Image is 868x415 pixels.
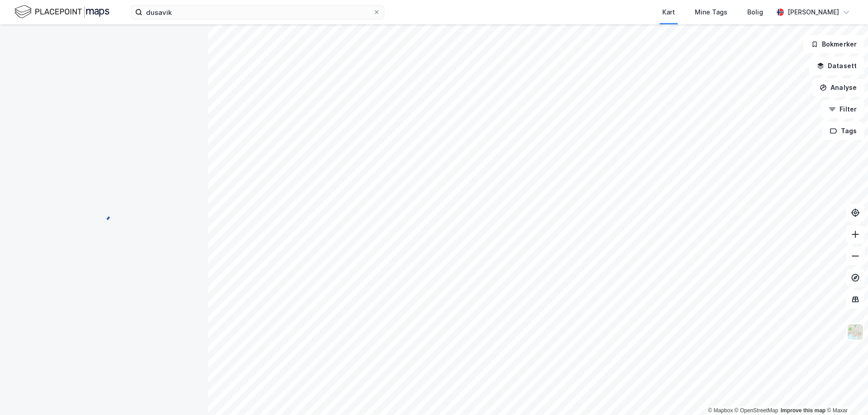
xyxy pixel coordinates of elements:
[821,100,864,118] button: Filter
[97,207,111,222] img: spinner.a6d8c91a73a9ac5275cf975e30b51cfb.svg
[822,122,864,140] button: Tags
[823,372,868,415] div: Kontrollprogram for chat
[823,372,868,415] iframe: Chat Widget
[142,5,373,19] input: Søk på adresse, matrikkel, gårdeiere, leietakere eller personer
[812,79,864,97] button: Analyse
[847,323,864,340] img: Z
[695,7,727,18] div: Mine Tags
[803,35,864,53] button: Bokmerker
[662,7,675,18] div: Kart
[781,407,826,414] a: Improve this map
[809,57,864,75] button: Datasett
[735,407,778,414] a: OpenStreetMap
[788,7,839,18] div: [PERSON_NAME]
[747,7,763,18] div: Bolig
[14,4,109,20] img: logo.f888ab2527a4732fd821a326f86c7f29.svg
[708,407,733,414] a: Mapbox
